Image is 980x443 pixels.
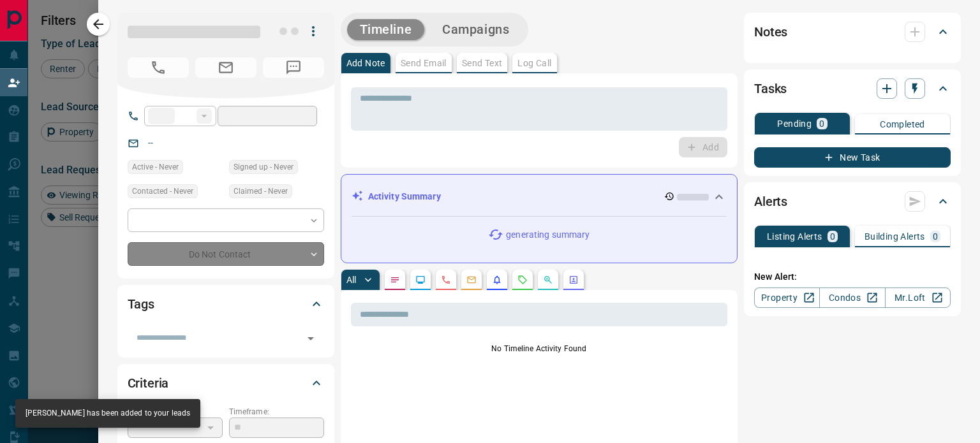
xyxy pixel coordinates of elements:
[132,185,193,198] span: Contacted - Never
[347,19,425,40] button: Timeline
[754,22,787,42] h2: Notes
[754,186,951,217] div: Alerts
[346,275,357,284] p: All
[441,275,451,285] svg: Calls
[466,275,477,285] svg: Emails
[128,368,324,398] div: Criteria
[390,275,400,285] svg: Notes
[128,294,154,314] h2: Tags
[368,190,441,203] p: Activity Summary
[754,147,951,168] button: New Task
[26,403,190,424] div: [PERSON_NAME] has been added to your leads
[865,232,925,241] p: Building Alerts
[346,59,385,68] p: Add Note
[754,287,820,308] a: Property
[148,138,153,148] a: --
[754,78,787,99] h2: Tasks
[819,287,885,308] a: Condos
[415,275,426,285] svg: Lead Browsing Activity
[234,185,288,198] span: Claimed - Never
[880,120,925,129] p: Completed
[754,73,951,104] div: Tasks
[128,242,324,266] div: Do Not Contact
[234,161,293,173] span: Signed up - Never
[128,373,169,393] h2: Criteria
[754,270,951,284] p: New Alert:
[351,343,727,354] p: No Timeline Activity Found
[352,185,727,208] div: Activity Summary
[128,289,324,319] div: Tags
[819,119,824,128] p: 0
[492,275,502,285] svg: Listing Alerts
[517,275,528,285] svg: Requests
[885,287,951,308] a: Mr.Loft
[830,232,835,241] p: 0
[777,119,812,128] p: Pending
[767,232,822,241] p: Listing Alerts
[933,232,938,241] p: 0
[132,161,179,173] span: Active - Never
[302,330,320,347] button: Open
[543,275,553,285] svg: Opportunities
[754,191,787,212] h2: Alerts
[506,228,590,242] p: generating summary
[128,57,189,78] span: No Number
[568,275,579,285] svg: Agent Actions
[195,57,256,78] span: No Email
[754,17,951,47] div: Notes
[429,19,522,40] button: Campaigns
[229,406,324,418] p: Timeframe:
[263,57,324,78] span: No Number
